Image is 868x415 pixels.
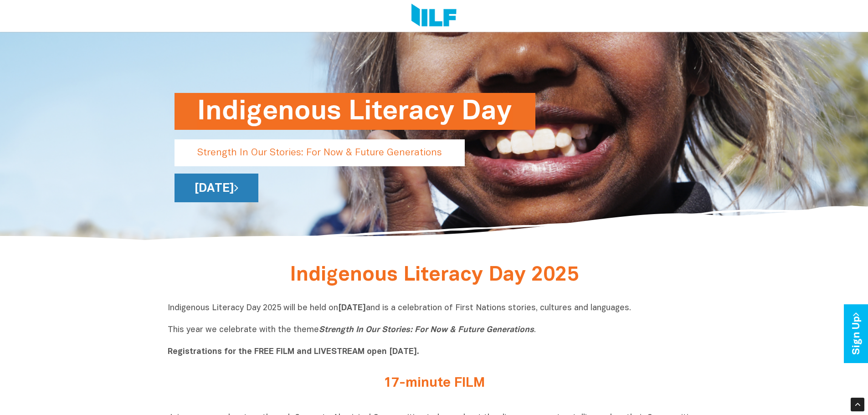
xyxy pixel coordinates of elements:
[175,174,258,202] a: [DATE]
[338,304,366,312] b: [DATE]
[263,376,605,391] h2: 17-minute FILM
[319,326,534,334] i: Strength In Our Stories: For Now & Future Generations
[851,398,864,411] div: Scroll Back to Top
[168,303,701,358] p: Indigenous Literacy Day 2025 will be held on and is a celebration of First Nations stories, cultu...
[175,139,465,166] p: Strength In Our Stories: For Now & Future Generations
[290,266,579,285] span: Indigenous Literacy Day 2025
[197,93,513,130] h1: Indigenous Literacy Day
[411,4,457,28] img: Logo
[168,348,419,356] b: Registrations for the FREE FILM and LIVESTREAM open [DATE].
